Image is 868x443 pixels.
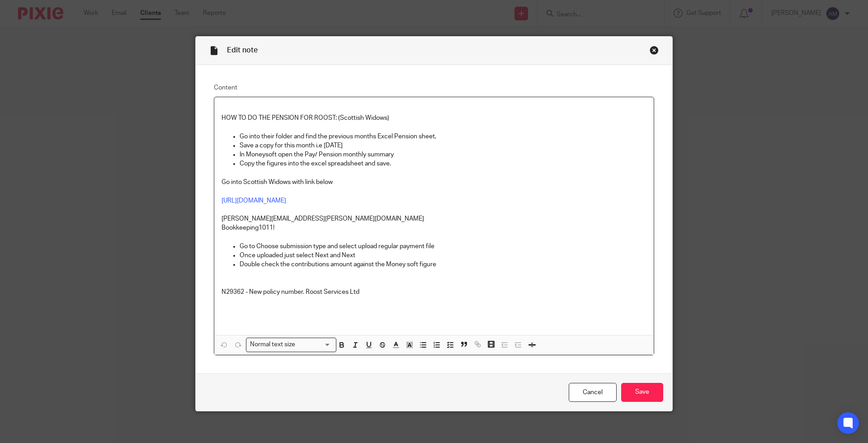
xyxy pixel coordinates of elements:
div: Close this dialog window [650,46,659,55]
a: [URL][DOMAIN_NAME] [222,198,286,204]
p: Bookkeeping1011! [222,223,646,232]
p: Double check the contributions amount against the Money soft figure [240,260,646,269]
span: Normal text size [248,340,297,349]
input: Save [621,383,663,402]
p: Go into their folder and find the previous months Excel Pension sheet, [240,132,646,141]
p: Go into Scottish Widows with link below [222,178,646,187]
p: [PERSON_NAME][EMAIL_ADDRESS][PERSON_NAME][DOMAIN_NAME] [222,214,646,223]
p: Copy the figures into the excel spreadsheet and save. [240,159,646,168]
p: HOW TO DO THE PENSION FOR ROOST: (Scottish Widows) [222,113,646,123]
div: Search for option [246,338,336,352]
a: Cancel [569,383,617,402]
p: Save a copy for this month i.e [DATE] [240,141,646,150]
span: Edit note [227,47,258,54]
label: Content [214,83,654,92]
p: In Moneysoft open the Pay/ Pension monthly summary [240,150,646,159]
p: Go to Choose submission type and select upload regular payment file [240,242,646,251]
p: N29362 - New policy number. Roost Services Ltd [222,287,646,297]
p: Once uploaded just select Next and Next [240,251,646,260]
input: Search for option [298,340,331,349]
